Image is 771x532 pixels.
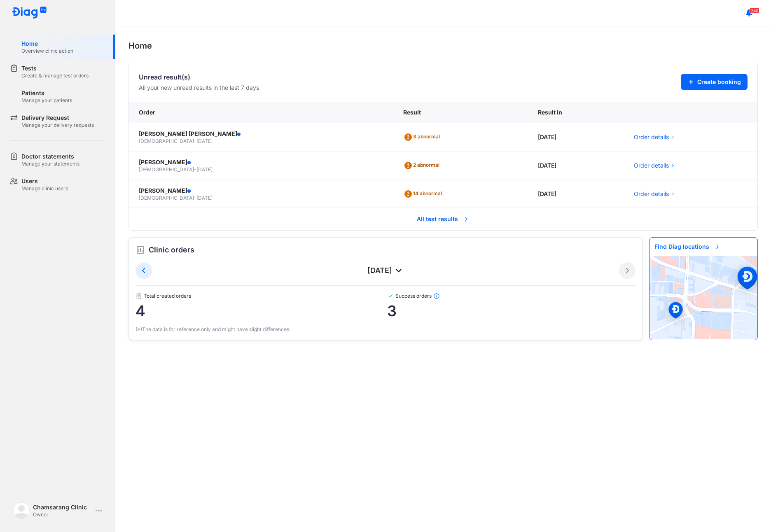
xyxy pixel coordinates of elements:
[129,102,393,123] div: Order
[139,84,259,92] div: All your new unread results in the last 7 days
[33,503,92,511] div: Chamsarang Clinic
[128,40,758,52] div: Home
[21,177,68,185] div: Users
[21,122,94,128] div: Manage your delivery requests
[21,72,89,79] div: Create & manage test orders
[403,187,445,201] div: 14 abnormal
[681,74,748,90] button: Create booking
[433,293,440,299] img: info.7e716105.svg
[13,502,30,519] img: logo
[403,131,443,144] div: 3 abnormal
[12,7,47,19] img: logo
[528,123,624,152] div: [DATE]
[528,102,624,123] div: Result in
[412,210,474,228] span: All test results
[149,244,194,256] span: Clinic orders
[33,511,92,518] div: Owner
[194,166,196,173] span: -
[139,138,194,144] span: [DEMOGRAPHIC_DATA]
[634,161,669,170] span: Order details
[194,138,196,144] span: -
[21,89,72,97] div: Patients
[21,185,68,192] div: Manage clinic users
[136,245,145,255] img: order.5a6da16c.svg
[21,40,73,48] div: Home
[750,8,759,14] span: 240
[403,159,443,172] div: 2 abnormal
[387,293,394,299] img: checked-green.01cc79e0.svg
[528,180,624,208] div: [DATE]
[21,48,73,54] div: Overview clinic action
[136,303,387,319] span: 4
[21,97,72,104] div: Manage your patients
[136,293,387,299] span: Total created orders
[21,152,79,161] div: Doctor statements
[393,102,528,123] div: Result
[21,64,89,72] div: Tests
[136,326,635,333] div: (*)The data is for reference only and might have slight differences.
[136,293,142,299] img: document.50c4cfd0.svg
[152,266,619,275] div: [DATE]
[139,166,194,173] span: [DEMOGRAPHIC_DATA]
[697,78,741,86] span: Create booking
[387,293,636,299] span: Success orders
[528,152,624,180] div: [DATE]
[387,303,636,319] span: 3
[139,187,383,195] div: [PERSON_NAME]
[139,158,383,166] div: [PERSON_NAME]
[196,195,213,201] span: [DATE]
[634,190,669,198] span: Order details
[139,130,383,138] div: [PERSON_NAME] [PERSON_NAME]
[21,161,79,167] div: Manage your statements
[194,195,196,201] span: -
[139,195,194,201] span: [DEMOGRAPHIC_DATA]
[650,238,726,256] span: Find Diag locations
[139,72,259,82] div: Unread result(s)
[634,133,669,141] span: Order details
[196,138,213,144] span: [DATE]
[196,166,213,173] span: [DATE]
[21,114,94,122] div: Delivery Request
